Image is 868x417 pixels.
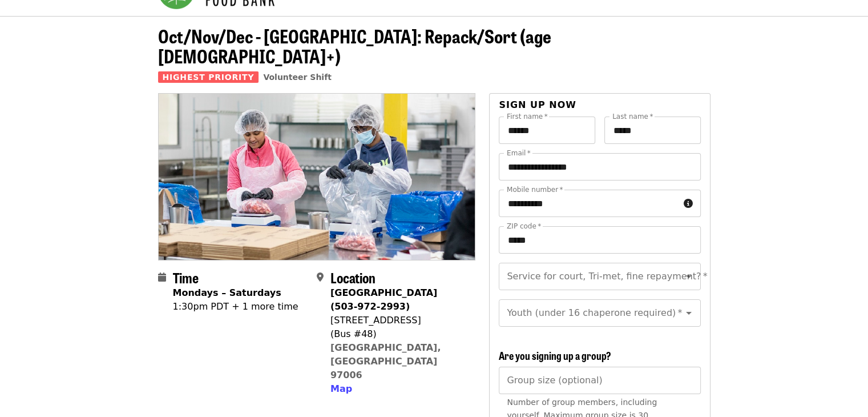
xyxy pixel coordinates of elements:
span: Highest Priority [158,71,259,83]
button: Open [681,305,697,321]
span: Time [173,267,199,287]
i: calendar icon [158,272,166,283]
strong: Mondays – Saturdays [173,287,281,298]
a: [GEOGRAPHIC_DATA], [GEOGRAPHIC_DATA] 97006 [330,342,441,380]
button: Open [681,268,697,284]
div: 1:30pm PDT + 1 more time [173,300,298,314]
div: [STREET_ADDRESS] [330,314,466,327]
input: Mobile number [499,190,679,217]
i: map-marker-alt icon [317,272,324,283]
span: Sign up now [499,99,576,110]
label: Mobile number [507,186,563,193]
input: Email [499,153,700,181]
input: [object Object] [499,367,700,394]
button: Map [330,382,352,396]
i: circle-info icon [684,198,693,209]
label: Last name [612,113,653,120]
a: Volunteer Shift [263,73,332,82]
span: Map [330,383,352,394]
input: ZIP code [499,226,700,254]
div: (Bus #48) [330,327,466,341]
input: Last name [604,117,701,144]
span: Location [330,267,376,287]
span: Oct/Nov/Dec - [GEOGRAPHIC_DATA]: Repack/Sort (age [DEMOGRAPHIC_DATA]+) [158,22,551,69]
input: First name [499,117,595,144]
label: ZIP code [507,223,541,230]
img: Oct/Nov/Dec - Beaverton: Repack/Sort (age 10+) organized by Oregon Food Bank [159,94,475,259]
strong: [GEOGRAPHIC_DATA] (503-972-2993) [330,287,437,312]
label: Email [507,150,531,157]
span: Are you signing up a group? [499,348,611,363]
label: First name [507,113,548,120]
